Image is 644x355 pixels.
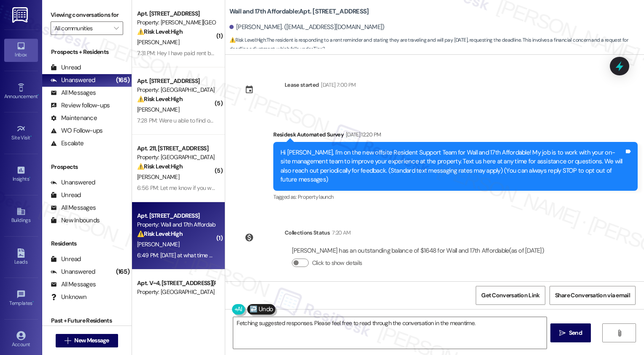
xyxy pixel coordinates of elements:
a: Buildings [4,204,38,227]
strong: ⚠️ Risk Level: High [137,28,183,35]
a: Account [4,328,38,351]
div: Past + Future Residents [42,316,132,325]
span: [PERSON_NAME] [137,38,179,46]
div: All Messages [51,280,96,289]
div: Unread [51,63,81,72]
button: Get Conversation Link [476,286,545,305]
div: All Messages [51,88,96,97]
div: Residents [42,239,132,248]
div: Property: [GEOGRAPHIC_DATA] and Apartments [137,288,215,296]
strong: ⚠️ Risk Level: High [137,95,183,103]
div: 7:20 AM [330,228,350,237]
span: • [30,133,32,139]
div: Unanswered [51,267,95,276]
div: [PERSON_NAME] has an outstanding balance of $1648 for Wall and 17th Affordable (as of [DATE]) [292,246,544,255]
a: Insights • [4,163,38,186]
textarea: To enrich screen reader interactions, please activate Accessibility in Grammarly extension settings [233,317,547,349]
a: Templates • [4,287,38,310]
span: [PERSON_NAME] [137,173,179,181]
div: (165) [114,74,132,87]
div: Prospects + Residents [42,48,132,56]
i:  [559,330,566,336]
span: : The resident is responding to a rent reminder and stating they are traveling and will pay [DATE... [229,36,644,54]
span: Property launch [298,193,333,200]
div: All Messages [51,203,96,212]
div: 7:28 PM: Were u able to find out why it didn't go thru? [137,117,267,124]
span: Share Conversation via email [555,291,630,300]
div: Apt. [STREET_ADDRESS] [137,211,215,220]
div: Escalate [51,139,84,148]
strong: ⚠️ Risk Level: High [229,37,266,43]
div: Review follow-ups [51,101,110,110]
button: Share Conversation via email [550,286,636,305]
i:  [114,25,119,32]
div: [DATE] 12:20 PM [344,130,381,139]
div: Apt. V~4, [STREET_ADDRESS][PERSON_NAME] [137,279,215,288]
div: [PERSON_NAME]. ([EMAIL_ADDRESS][DOMAIN_NAME]) [229,23,385,32]
div: Unread [51,255,81,264]
strong: ⚠️ Risk Level: High [137,230,183,238]
div: Prospects [42,163,132,171]
div: WO Follow-ups [51,126,102,135]
div: Property: Wall and 17th Affordable [137,220,215,229]
div: 6:49 PM: [DATE] at what time of day can I pay so they don't charge me the back fee? [137,251,345,259]
div: (165) [114,265,132,278]
div: [DATE] 7:00 PM [319,80,356,89]
span: [PERSON_NAME] [137,106,179,113]
div: Hi [PERSON_NAME], I'm on the new offsite Resident Support Team for Wall and 17th Affordable! My j... [280,148,624,184]
span: • [32,299,34,305]
div: Unknown [51,293,86,302]
div: Property: [PERSON_NAME][GEOGRAPHIC_DATA] [137,18,215,27]
div: Lease started [285,80,319,89]
div: New Inbounds [51,216,100,225]
a: Site Visit • [4,122,38,144]
button: New Message [56,334,118,347]
strong: ⚠️ Risk Level: High [137,163,183,170]
img: ResiDesk Logo [12,7,30,23]
input: All communities [54,21,110,35]
span: • [29,175,30,181]
span: New Message [74,336,109,345]
div: Apt. 211, [STREET_ADDRESS] [137,144,215,153]
span: • [38,92,39,98]
div: Collections Status [285,228,330,237]
div: Property: [GEOGRAPHIC_DATA] [137,153,215,162]
label: Viewing conversations for [51,8,123,21]
div: Residesk Automated Survey [273,130,638,142]
a: Inbox [4,39,38,61]
div: Maintenance [51,114,97,123]
div: Apt. [STREET_ADDRESS] [137,77,215,85]
div: Tagged as: [273,191,638,203]
div: 6:56 PM: Let me know if you would like me to write another check paying for the late fee - I can ... [137,184,428,192]
div: Unread [51,191,81,200]
span: Send [569,328,582,337]
a: Leads [4,246,38,269]
i:  [65,337,71,344]
div: Unanswered [51,178,95,187]
b: Wall and 17th Affordable: Apt. [STREET_ADDRESS] [229,7,369,16]
span: [PERSON_NAME] [137,240,179,248]
i:  [616,330,622,336]
button: Send [550,323,591,342]
div: Unanswered [51,76,95,85]
span: Get Conversation Link [481,291,539,300]
div: Apt. [STREET_ADDRESS] [137,9,215,18]
label: Click to show details [312,259,362,267]
div: Property: [GEOGRAPHIC_DATA] Townhomes [137,85,215,94]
